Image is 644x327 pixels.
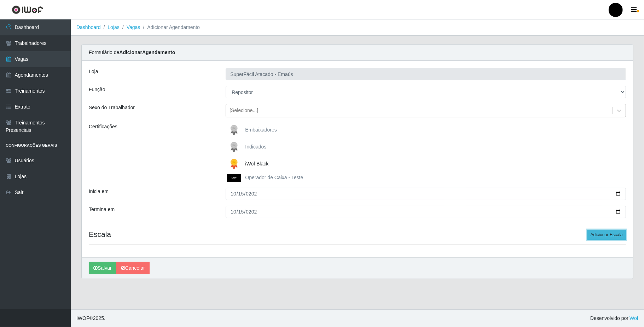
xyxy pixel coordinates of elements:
[140,24,200,31] li: Adicionar Agendamento
[89,104,135,111] label: Sexo do Trabalhador
[89,230,626,239] h4: Escala
[245,175,303,180] span: Operador de Caixa - Teste
[12,5,43,14] img: CoreUI Logo
[226,188,626,200] input: 00/00/0000
[89,206,115,213] label: Termina em
[76,315,105,322] span: © 2025 .
[628,315,638,321] a: iWof
[108,24,119,30] a: Lojas
[227,123,244,137] img: Embaixadores
[89,86,105,93] label: Função
[245,144,266,150] span: Indicados
[119,49,175,55] strong: Adicionar Agendamento
[89,188,109,195] label: Inicia em
[76,315,89,321] span: IWOF
[89,123,117,130] label: Certificações
[71,19,644,36] nav: breadcrumb
[226,206,626,218] input: 00/00/0000
[245,127,277,133] span: Embaixadores
[127,24,140,30] a: Vagas
[230,107,258,115] div: [Selecione...]
[590,315,638,322] span: Desenvolvido por
[245,161,268,167] span: iWof Black
[82,45,633,61] div: Formulário de
[89,262,116,274] button: Salvar
[89,68,98,75] label: Loja
[587,230,626,240] button: Adicionar Escala
[76,24,101,30] a: Dashboard
[116,262,150,274] a: Cancelar
[227,174,244,182] img: Operador de Caixa - Teste
[227,140,244,154] img: Indicados
[227,157,244,171] img: iWof Black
